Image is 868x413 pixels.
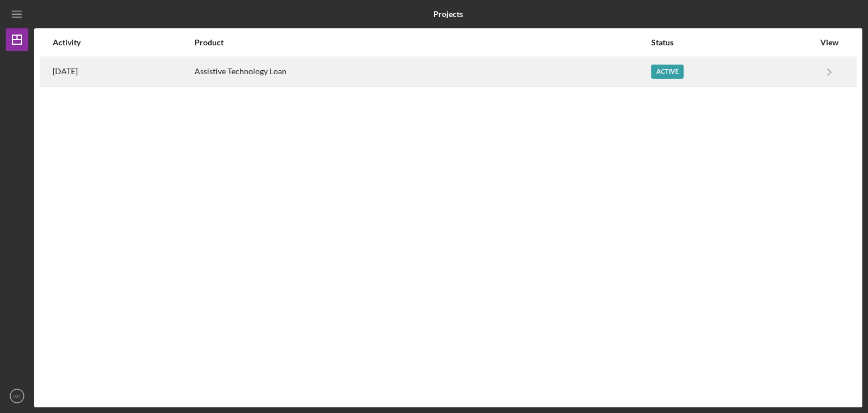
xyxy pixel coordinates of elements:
div: View [815,38,844,47]
time: 2025-10-08 19:13 [53,67,78,76]
button: SC [6,385,28,407]
b: Projects [433,10,463,19]
div: Status [651,38,814,47]
div: Active [651,65,684,79]
div: Product [195,38,650,47]
div: Assistive Technology Loan [195,58,650,86]
text: SC [13,393,20,399]
div: Activity [53,38,193,47]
